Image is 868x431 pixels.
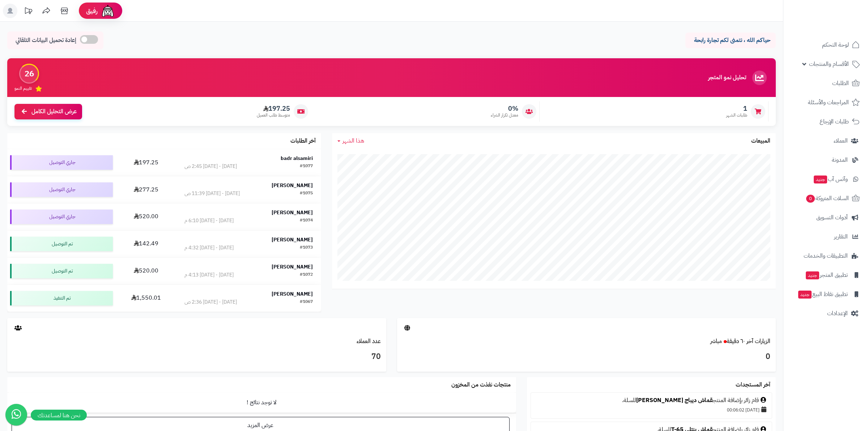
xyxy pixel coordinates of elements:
span: 1 [726,105,747,113]
h3: تحليل نمو المتجر [708,75,746,81]
a: طلبات الإرجاع [788,113,864,130]
span: جديد [798,291,812,299]
strong: badr alsamiri [281,155,313,162]
span: جديد [814,176,827,183]
a: وآتس آبجديد [788,170,864,188]
a: المدونة [788,151,864,169]
span: التطبيقات والخدمات [804,251,848,261]
a: عدد العملاء [357,337,381,346]
span: العملاء [834,136,848,146]
span: طلبات الشهر [726,112,747,118]
td: 197.25 [116,149,176,176]
h3: 70 [13,351,381,363]
strong: [PERSON_NAME] [272,182,313,189]
small: مباشر [710,337,722,346]
strong: [PERSON_NAME] [272,290,313,298]
h3: 0 [403,351,771,363]
span: الأقسام والمنتجات [809,59,849,69]
td: 277.25 [116,176,176,203]
div: جاري التوصيل [10,182,113,197]
div: [DATE] - [DATE] 4:13 م [184,271,234,279]
span: التقارير [834,232,848,242]
h3: المبيعات [751,138,770,144]
a: هذا الشهر [337,137,364,145]
h3: منتجات نفذت من المخزون [451,382,511,388]
td: 1,550.01 [116,285,176,312]
td: 142.49 [116,231,176,257]
span: طلبات الإرجاع [820,117,849,127]
strong: [PERSON_NAME] [272,236,313,244]
span: 197.25 [257,105,290,113]
div: تم التوصيل [10,237,113,251]
div: قام زائر بإضافة المنتج للسلة. [535,396,768,405]
div: تم التوصيل [10,264,113,278]
span: الإعدادات [827,308,848,318]
strong: [PERSON_NAME] [272,209,313,216]
span: تطبيق المتجر [805,270,848,280]
span: جديد [806,271,819,279]
span: تقييم النمو [14,85,32,92]
span: 0 [806,195,815,203]
a: الطلبات [788,75,864,92]
span: تطبيق نقاط البيع [797,289,848,299]
div: جاري التوصيل [10,155,113,170]
span: المراجعات والأسئلة [808,97,849,107]
a: قماش ديباج [PERSON_NAME] [636,396,713,405]
span: متوسط طلب العميل [257,112,290,118]
span: المدونة [832,155,848,165]
span: عرض التحليل الكامل [31,107,77,116]
span: رفيق [86,7,98,15]
div: [DATE] - [DATE] 2:45 ص [184,163,237,170]
td: لا توجد نتائج ! [7,393,516,413]
p: حياكم الله ، نتمنى لكم تجارة رابحة [691,36,770,45]
div: #1077 [300,163,313,170]
td: 520.00 [116,258,176,284]
div: [DATE] - [DATE] 6:10 م [184,217,234,224]
div: #1074 [300,217,313,224]
a: لوحة التحكم [788,36,864,54]
div: [DATE] - [DATE] 2:36 ص [184,299,237,306]
a: المراجعات والأسئلة [788,94,864,111]
span: أدوات التسويق [816,212,848,223]
span: 0% [491,105,518,113]
a: التطبيقات والخدمات [788,247,864,265]
a: عرض التحليل الكامل [14,104,82,119]
strong: [PERSON_NAME] [272,263,313,271]
a: العملاء [788,132,864,149]
div: #1075 [300,190,313,197]
td: 520.00 [116,203,176,230]
a: السلات المتروكة0 [788,190,864,207]
div: #1067 [300,299,313,306]
div: [DATE] 00:06:02 [535,405,768,415]
div: جاري التوصيل [10,210,113,224]
a: أدوات التسويق [788,209,864,226]
a: الإعدادات [788,305,864,322]
a: الزيارات آخر ٦٠ دقيقةمباشر [710,337,770,346]
span: هذا الشهر [342,136,364,145]
img: ai-face.png [101,4,115,18]
div: تم التنفيذ [10,291,113,305]
h3: آخر الطلبات [290,138,316,144]
div: [DATE] - [DATE] 4:32 م [184,244,234,252]
span: معدل تكرار الشراء [491,112,518,118]
a: تطبيق نقاط البيعجديد [788,286,864,303]
span: إعادة تحميل البيانات التلقائي [16,36,76,45]
h3: آخر المستجدات [736,382,770,388]
span: وآتس آب [813,174,848,184]
span: السلات المتروكة [805,193,849,203]
img: logo-2.png [819,20,861,35]
a: تحديثات المنصة [19,4,37,20]
span: الطلبات [832,78,849,88]
a: تطبيق المتجرجديد [788,266,864,284]
div: [DATE] - [DATE] 11:39 ص [184,190,240,197]
div: #1073 [300,244,313,252]
div: #1072 [300,271,313,279]
span: لوحة التحكم [822,40,849,50]
a: التقارير [788,228,864,245]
